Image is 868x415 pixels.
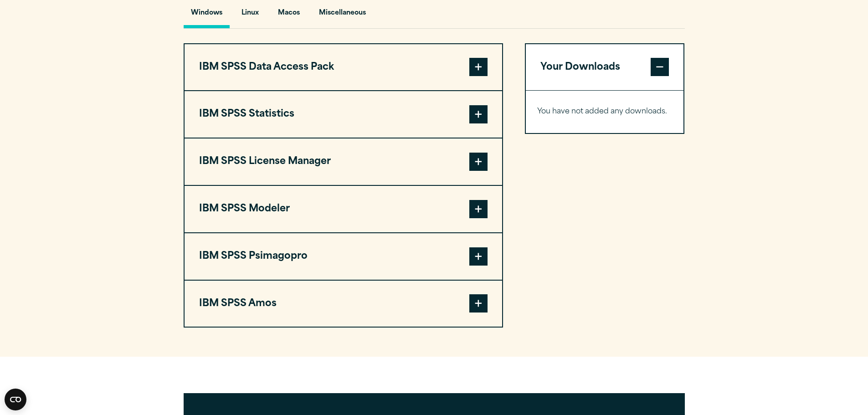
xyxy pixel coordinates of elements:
[5,389,26,410] button: Open CMP widget
[185,138,502,185] button: IBM SPSS License Manager
[526,44,684,91] button: Your Downloads
[537,105,673,118] p: You have not added any downloads.
[526,90,684,133] div: Your Downloads
[184,2,230,28] button: Windows
[185,44,502,91] button: IBM SPSS Data Access Pack
[271,2,307,28] button: Macos
[312,2,373,28] button: Miscellaneous
[185,233,502,280] button: IBM SPSS Psimagopro
[185,91,502,138] button: IBM SPSS Statistics
[185,281,502,327] button: IBM SPSS Amos
[185,186,502,232] button: IBM SPSS Modeler
[234,2,266,28] button: Linux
